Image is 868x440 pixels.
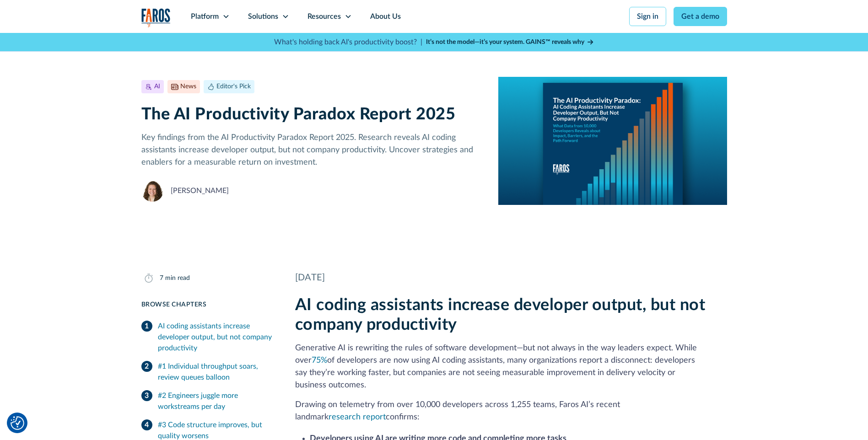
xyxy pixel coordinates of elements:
div: Resources [307,11,341,22]
div: [PERSON_NAME] [171,185,229,196]
div: Editor's Pick [216,82,251,91]
a: #2 Engineers juggle more workstreams per day [141,386,273,416]
p: Key findings from the AI Productivity Paradox Report 2025. Research reveals AI coding assistants ... [141,132,484,169]
div: Platform [191,11,219,22]
button: Cookie Settings [11,416,24,430]
div: min read [165,274,190,283]
a: #1 Individual throughput soars, review queues balloon [141,357,273,386]
div: News [180,82,196,91]
div: 7 [160,274,163,283]
p: Drawing on telemetry from over 10,000 developers across 1,255 teams, Faros AI’s recent landmark c... [295,399,727,424]
p: Generative AI is rewriting the rules of software development—but not always in the way leaders ex... [295,342,727,392]
img: Neely Dunlap [141,180,163,202]
img: Revisit consent button [11,416,24,430]
a: It’s not the model—it’s your system. GAINS™ reveals why [426,38,594,47]
a: Sign in [629,7,666,26]
a: research report [329,413,386,421]
h2: AI coding assistants increase developer output, but not company productivity [295,295,727,335]
div: AI [154,82,160,91]
h1: The AI Productivity Paradox Report 2025 [141,105,484,124]
a: AI coding assistants increase developer output, but not company productivity [141,317,273,357]
a: 75% [312,356,327,365]
div: [DATE] [295,271,727,284]
a: home [141,8,171,27]
div: Browse Chapters [141,300,273,310]
div: AI coding assistants increase developer output, but not company productivity [158,321,273,354]
div: #1 Individual throughput soars, review queues balloon [158,361,273,383]
p: What's holding back AI's productivity boost? | [274,37,422,48]
img: Logo of the analytics and reporting company Faros. [141,8,171,27]
strong: It’s not the model—it’s your system. GAINS™ reveals why [426,39,584,45]
img: A report cover on a blue background. The cover reads:The AI Productivity Paradox: AI Coding Assis... [498,77,727,205]
a: Get a demo [674,7,727,26]
div: #2 Engineers juggle more workstreams per day [158,390,273,412]
div: Solutions [248,11,278,22]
